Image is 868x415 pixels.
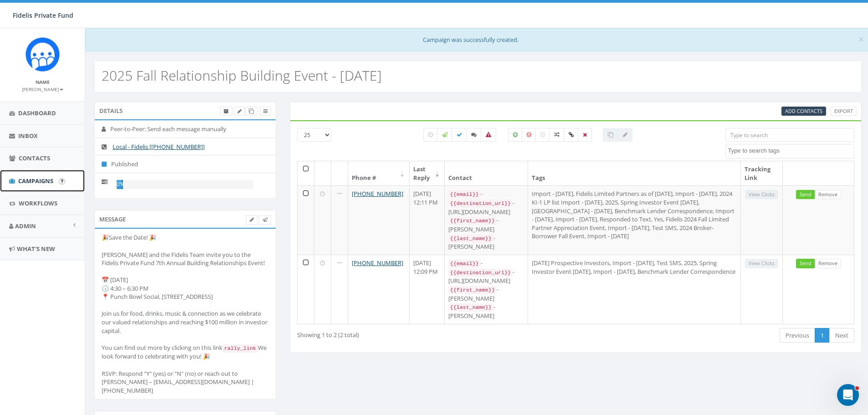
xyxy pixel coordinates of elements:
[18,177,53,185] span: Campaigns
[466,128,482,142] label: Replied
[262,216,267,223] span: Send Test Message
[815,190,841,200] a: Remove
[535,128,550,142] label: Neutral
[19,154,50,162] span: Contacts
[117,180,123,189] div: 0%
[448,190,524,199] div: -
[437,128,452,142] label: Sending
[448,260,481,268] code: {{email}}
[59,178,65,184] input: Submit
[410,161,445,185] th: Last Reply: activate to sort column ascending
[481,128,496,142] label: Bounced
[448,217,497,225] code: {{first_name}}
[528,185,741,255] td: Import - [DATE], Fidelis Limited Partners as of [DATE], Import - [DATE], 2024 KI-1 LP list Import...
[549,128,565,142] label: Mixed
[741,161,783,185] th: Tracking Link
[249,108,254,114] span: Clone Campaign
[13,11,73,20] span: Fidelis Private Fund
[815,259,841,268] a: Remove
[725,128,854,142] input: Type to search
[448,303,493,312] code: {{last_name}}
[508,128,523,142] label: Positive
[815,328,830,343] a: 1
[113,143,205,151] a: Local - Fidelis [[PHONE_NUMBER]]
[410,185,445,255] td: [DATE] 12:11 PM
[224,108,229,114] span: Archive Campaign
[448,269,513,277] code: {{destination_url}}
[796,259,815,268] a: Send
[452,128,467,142] label: Delivered
[448,200,513,208] code: {{destination_url}}
[352,190,403,198] a: [PHONE_NUMBER]
[36,79,50,85] small: Name
[95,120,276,138] li: Peer-to-Peer: Send each message manually
[352,259,403,267] a: [PHONE_NUMBER]
[781,107,826,116] a: Add Contacts
[22,86,63,92] small: [PERSON_NAME]
[564,128,579,142] label: Link Clicked
[18,132,38,140] span: Inbox
[102,126,110,132] i: Peer-to-Peer
[831,107,857,116] a: Export
[19,199,57,207] span: Workflows
[728,147,854,155] textarea: Search
[18,109,56,117] span: Dashboard
[448,285,524,302] div: - [PERSON_NAME]
[94,102,276,120] div: Details
[578,128,592,142] label: Removed
[237,108,241,114] span: Edit Campaign Title
[448,259,524,268] div: -
[785,108,822,114] span: CSV files only
[829,328,854,343] a: Next
[528,161,741,185] th: Tags
[17,245,55,253] span: What's New
[95,155,276,173] li: Published
[102,233,269,395] div: 🎉Save the Date! 🎉 [PERSON_NAME] and the Fidelis Team invite you to the Fidelis Private Fund 7th A...
[222,344,258,353] code: rally_link
[423,128,438,142] label: Pending
[448,302,524,320] div: - [PERSON_NAME]
[263,108,267,114] span: View Campaign Delivery Statistics
[102,68,382,83] h2: 2025 Fall Relationship Building Event - [DATE]
[528,255,741,324] td: [DATE] Prospective Investors, Import - [DATE], Test SMS, 2025, Spring Investor Event [DATE], Impo...
[858,35,864,44] button: Close
[22,85,63,93] a: [PERSON_NAME]
[448,190,481,199] code: {{email}}
[837,384,859,406] iframe: Intercom live chat
[94,210,276,228] div: Message
[26,37,60,72] img: Rally_Corp_Icon.png
[410,255,445,324] td: [DATE] 12:09 PM
[348,161,410,185] th: Phone #: activate to sort column ascending
[448,199,524,216] div: - [URL][DOMAIN_NAME]
[858,33,864,46] span: ×
[445,161,528,185] th: Contact
[250,216,254,223] span: Edit Campaign Body
[15,222,36,230] span: Admin
[448,234,524,251] div: - [PERSON_NAME]
[448,268,524,285] div: - [URL][DOMAIN_NAME]
[448,235,493,243] code: {{last_name}}
[522,128,536,142] label: Negative
[780,328,815,343] a: Previous
[102,161,111,167] i: Published
[796,190,815,200] a: Send
[297,327,521,339] div: Showing 1 to 2 (2 total)
[448,286,497,294] code: {{first_name}}
[785,108,822,114] span: Add Contacts
[448,216,524,233] div: - [PERSON_NAME]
